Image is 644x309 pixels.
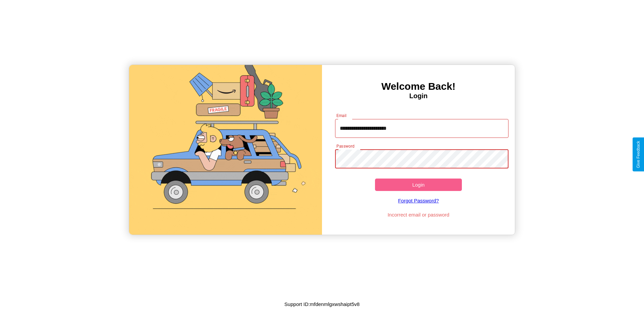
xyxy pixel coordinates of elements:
button: Login [375,179,462,191]
h4: Login [322,92,515,100]
h3: Welcome Back! [322,81,515,92]
p: Incorrect email or password [332,210,505,219]
label: Email [336,113,347,118]
div: Give Feedback [636,141,641,168]
p: Support ID: mfdenmlgxwshaipt5v8 [284,300,360,309]
img: gif [129,65,322,235]
label: Password [336,143,354,149]
a: Forgot Password? [332,191,505,210]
